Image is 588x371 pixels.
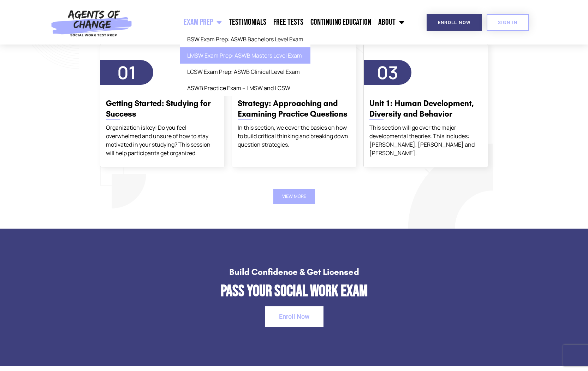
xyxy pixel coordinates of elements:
[377,60,398,84] span: 03
[369,98,482,119] h3: Unit 1: Human Development, Diversity and Behavior
[39,283,549,299] h2: Pass Your Social Work Exam
[106,123,219,157] div: Organization is key! Do you feel overwhelmed and unsure of how to stay motivated in your studying...
[265,306,323,327] a: Enroll Now
[273,189,315,204] button: View More
[39,267,549,276] h4: Build Confidence & Get Licensed
[180,13,225,31] a: Exam Prep
[498,20,518,25] span: SIGN IN
[487,14,529,31] a: SIGN IN
[369,123,482,157] div: This section will go over the major developmental theories. This includes: [PERSON_NAME], [PERSON...
[438,20,471,25] span: Enroll Now
[136,13,408,31] nav: Menu
[427,14,482,31] a: Enroll Now
[307,13,375,31] a: Continuing Education
[238,98,350,119] h3: Strategy: Approaching and Examining Practice Questions
[180,31,310,47] a: BSW Exam Prep: ASWB Bachelors Level Exam
[180,31,310,96] ul: Exam Prep
[106,98,219,119] h3: Getting Started: Studying for Success
[375,13,408,31] a: About
[270,13,307,31] a: Free Tests
[180,64,310,80] a: LCSW Exam Prep: ASWB Clinical Level Exam
[180,47,310,64] a: LMSW Exam Prep: ASWB Masters Level Exam
[238,123,350,149] div: In this section, we cover the basics on how to build critical thinking and breaking down question...
[279,313,309,320] span: Enroll Now
[117,60,136,84] span: 01
[180,80,310,96] a: ASWB Practice Exam – LMSW and LCSW
[225,13,270,31] a: Testimonials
